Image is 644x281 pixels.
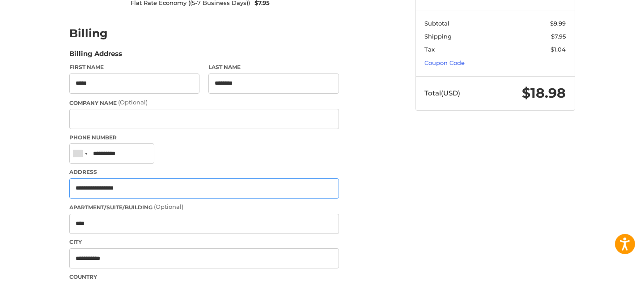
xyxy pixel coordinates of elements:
[550,20,566,27] span: $9.99
[118,99,148,106] small: (Optional)
[69,26,122,40] h2: Billing
[69,63,200,71] label: First Name
[551,46,566,53] span: $1.04
[69,238,339,246] label: City
[424,20,449,27] span: Subtotal
[208,63,339,71] label: Last Name
[69,168,339,176] label: Address
[424,59,465,66] a: Coupon Code
[570,257,644,281] iframe: Google Customer Reviews
[69,203,339,212] label: Apartment/Suite/Building
[551,33,566,40] span: $7.95
[154,203,183,210] small: (Optional)
[522,85,566,101] span: $18.98
[424,33,452,40] span: Shipping
[424,46,435,53] span: Tax
[69,98,339,107] label: Company Name
[69,49,122,63] legend: Billing Address
[69,134,339,142] label: Phone Number
[424,89,460,97] span: Total (USD)
[69,273,339,281] label: Country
